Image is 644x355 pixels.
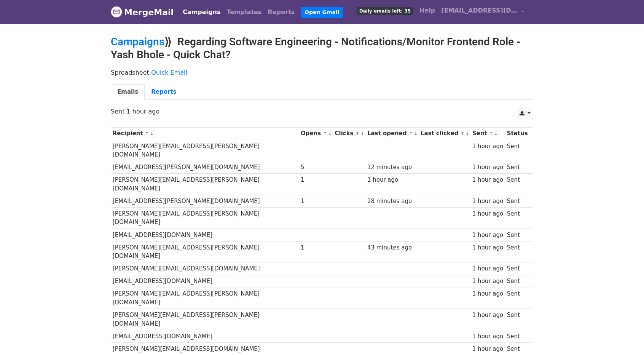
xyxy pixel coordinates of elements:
[265,5,298,20] a: Reports
[472,345,503,353] div: 1 hour ago
[301,176,331,184] div: 1
[472,289,503,298] div: 1 hour ago
[145,131,149,136] a: ↑
[150,131,154,136] a: ↓
[180,5,223,20] a: Campaigns
[472,209,503,218] div: 1 hour ago
[111,208,299,229] td: [PERSON_NAME][EMAIL_ADDRESS][PERSON_NAME][DOMAIN_NAME]
[111,35,164,48] a: Campaigns
[472,142,503,151] div: 1 hour ago
[223,5,265,20] a: Templates
[111,229,299,241] td: [EMAIL_ADDRESS][DOMAIN_NAME]
[367,176,417,184] div: 1 hour ago
[505,241,529,262] td: Sent
[505,262,529,275] td: Sent
[505,288,529,309] td: Sent
[111,262,299,275] td: [PERSON_NAME][EMAIL_ADDRESS][DOMAIN_NAME]
[111,309,299,330] td: [PERSON_NAME][EMAIL_ADDRESS][PERSON_NAME][DOMAIN_NAME]
[111,342,299,355] td: [PERSON_NAME][EMAIL_ADDRESS][DOMAIN_NAME]
[111,127,299,140] th: Recipient
[354,3,416,18] a: Daily emails left: 35
[145,84,183,100] a: Reports
[323,131,327,136] a: ↑
[472,163,503,172] div: 1 hour ago
[111,195,299,208] td: [EMAIL_ADDRESS][PERSON_NAME][DOMAIN_NAME]
[505,161,529,174] td: Sent
[472,243,503,252] div: 1 hour ago
[367,163,417,172] div: 12 minutes ago
[505,208,529,229] td: Sent
[472,311,503,320] div: 1 hour ago
[111,288,299,309] td: [PERSON_NAME][EMAIL_ADDRESS][PERSON_NAME][DOMAIN_NAME]
[365,127,419,140] th: Last opened
[111,84,145,100] a: Emails
[472,332,503,341] div: 1 hour ago
[505,342,529,355] td: Sent
[505,127,529,140] th: Status
[301,7,343,18] a: Open Gmail
[111,275,299,288] td: [EMAIL_ADDRESS][DOMAIN_NAME]
[301,163,331,172] div: 5
[461,131,465,136] a: ↑
[414,131,418,136] a: ↓
[111,35,533,61] h2: ⟫ Regarding Software Engineering - Notifications/Monitor Frontend Role - Yash Bhole - Quick Chat?
[438,3,527,21] a: [EMAIL_ADDRESS][DOMAIN_NAME]
[472,197,503,206] div: 1 hour ago
[301,197,331,206] div: 1
[111,4,174,20] a: MergeMail
[111,140,299,161] td: [PERSON_NAME][EMAIL_ADDRESS][PERSON_NAME][DOMAIN_NAME]
[416,3,438,18] a: Help
[111,107,533,115] p: Sent 1 hour ago
[355,131,360,136] a: ↑
[505,309,529,330] td: Sent
[441,6,517,15] span: [EMAIL_ADDRESS][DOMAIN_NAME]
[151,69,187,76] a: Quick Email
[111,69,533,77] p: Spreadsheet:
[472,176,503,184] div: 1 hour ago
[465,131,470,136] a: ↓
[111,174,299,195] td: [PERSON_NAME][EMAIL_ADDRESS][PERSON_NAME][DOMAIN_NAME]
[505,275,529,288] td: Sent
[470,127,505,140] th: Sent
[472,231,503,240] div: 1 hour ago
[111,6,122,18] img: MergeMail logo
[367,243,417,252] div: 43 minutes ago
[409,131,413,136] a: ↑
[505,229,529,241] td: Sent
[505,140,529,161] td: Sent
[367,197,417,206] div: 28 minutes ago
[357,7,413,15] span: Daily emails left: 35
[301,243,331,252] div: 1
[328,131,332,136] a: ↓
[419,127,470,140] th: Last clicked
[299,127,333,140] th: Opens
[360,131,365,136] a: ↓
[111,330,299,342] td: [EMAIL_ADDRESS][DOMAIN_NAME]
[472,264,503,273] div: 1 hour ago
[489,131,493,136] a: ↑
[505,174,529,195] td: Sent
[111,241,299,262] td: [PERSON_NAME][EMAIL_ADDRESS][PERSON_NAME][DOMAIN_NAME]
[111,161,299,174] td: [EMAIL_ADDRESS][PERSON_NAME][DOMAIN_NAME]
[505,330,529,342] td: Sent
[606,318,644,355] iframe: Chat Widget
[472,277,503,286] div: 1 hour ago
[505,195,529,208] td: Sent
[494,131,498,136] a: ↓
[333,127,365,140] th: Clicks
